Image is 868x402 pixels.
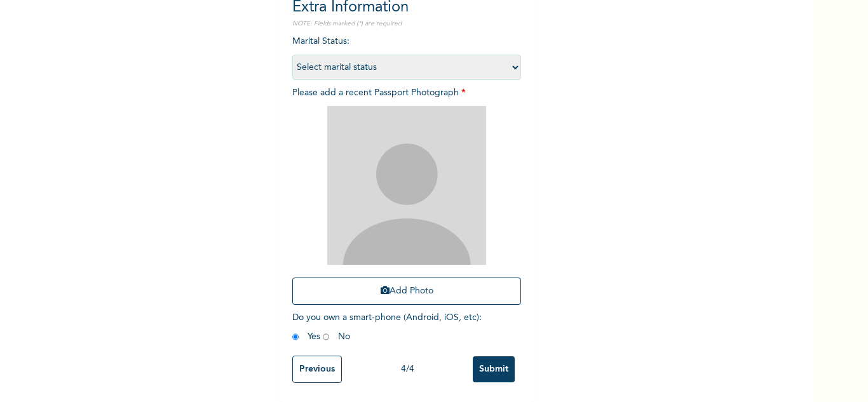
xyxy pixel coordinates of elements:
p: NOTE: Fields marked (*) are required [292,19,521,29]
span: Marital Status : [292,37,521,72]
input: Previous [292,356,342,383]
button: Add Photo [292,278,521,305]
div: 4 / 4 [342,363,473,376]
span: Please add a recent Passport Photograph [292,88,521,311]
input: Submit [473,356,515,382]
span: Do you own a smart-phone (Android, iOS, etc) : Yes No [292,313,482,341]
img: Crop [327,106,486,265]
